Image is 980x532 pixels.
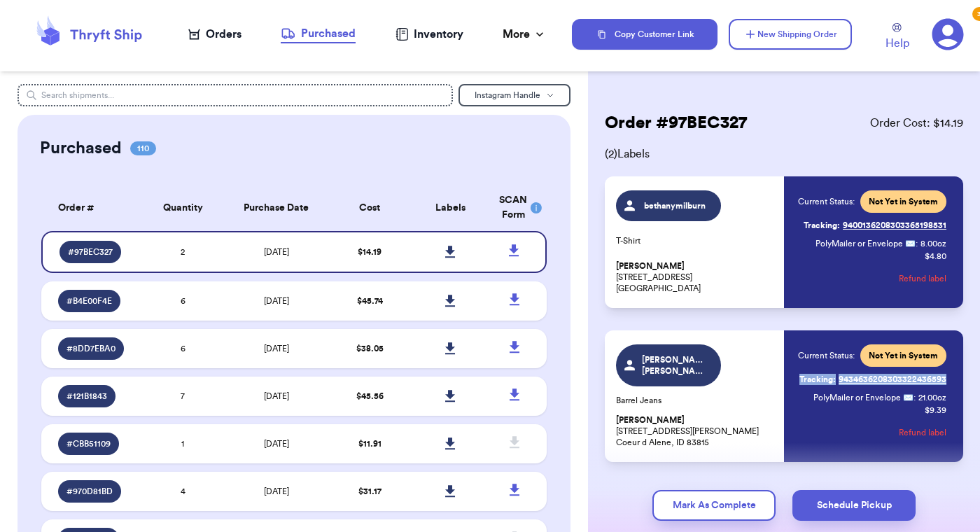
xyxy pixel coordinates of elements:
span: Current Status: [798,196,855,207]
span: [DATE] [264,344,289,353]
a: Inventory [395,26,463,43]
p: T-Shirt [616,235,776,246]
button: Schedule Pickup [792,490,916,521]
span: Not Yet in System [869,196,938,207]
span: PolyMailer or Envelope ✉️ [813,393,913,402]
span: Order Cost: $ 14.19 [870,115,963,132]
button: Mark As Complete [652,490,776,521]
span: 21.00 oz [918,392,946,403]
span: $ 14.19 [358,248,381,256]
th: Order # [41,185,142,231]
span: # 97BEC327 [68,246,113,258]
button: Instagram Handle [458,84,570,106]
a: Orders [188,26,241,43]
span: [DATE] [264,392,289,400]
span: Tracking: [799,374,836,385]
button: Refund label [899,263,946,294]
span: 2 [181,248,185,256]
h2: Order # 97BEC327 [605,112,747,134]
th: Purchase Date [223,185,330,231]
span: $ 11.91 [358,440,381,448]
span: $ 45.56 [356,392,384,400]
div: More [503,26,547,43]
a: Tracking:9434636208303322436593 [799,368,946,391]
span: Tracking: [804,220,840,231]
a: 3 [932,18,964,50]
p: [STREET_ADDRESS] [GEOGRAPHIC_DATA] [616,260,776,294]
span: [PERSON_NAME] [616,261,685,272]
span: bethanymilburn [642,200,708,211]
th: Labels [410,185,491,231]
p: $ 9.39 [925,405,946,416]
span: 6 [181,297,185,305]
span: 7 [181,392,185,400]
button: Refund label [899,417,946,448]
button: New Shipping Order [729,19,852,50]
span: $ 38.05 [356,344,384,353]
span: 4 [181,487,185,496]
span: $ 31.17 [358,487,381,496]
span: [DATE] [264,487,289,496]
a: Help [885,23,909,52]
a: Purchased [281,25,356,43]
span: # CBB51109 [66,438,111,449]
span: [DATE] [264,440,289,448]
span: # B4E00F4E [66,295,112,307]
span: : [913,392,916,403]
p: $ 4.80 [925,251,946,262]
span: 6 [181,344,185,353]
p: Barrel Jeans [616,395,776,406]
input: Search shipments... [17,84,453,106]
th: Quantity [143,185,223,231]
div: Purchased [281,25,356,42]
span: Instagram Handle [475,91,540,99]
span: [DATE] [264,248,289,256]
span: 1 [181,440,184,448]
h2: Purchased [40,137,122,160]
span: ( 2 ) Labels [605,146,963,162]
span: [PERSON_NAME].[PERSON_NAME] [642,354,708,377]
span: # 970D81BD [66,486,113,497]
span: Not Yet in System [869,350,938,361]
span: Current Status: [798,350,855,361]
span: [DATE] [264,297,289,305]
p: [STREET_ADDRESS][PERSON_NAME] Coeur d Alene, ID 83815 [616,414,776,448]
span: Help [885,35,909,52]
span: PolyMailer or Envelope ✉️ [815,239,916,248]
span: $ 45.74 [357,297,383,305]
span: # 121B1843 [66,391,107,402]
a: Tracking:9400136208303365198531 [804,214,946,237]
span: : [916,238,918,249]
th: Cost [329,185,409,231]
span: 110 [130,141,156,155]
button: Copy Customer Link [572,19,717,50]
span: 8.00 oz [920,238,946,249]
span: # 8DD7EBA0 [66,343,115,354]
span: [PERSON_NAME] [616,415,685,426]
div: SCAN Form [499,193,529,223]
